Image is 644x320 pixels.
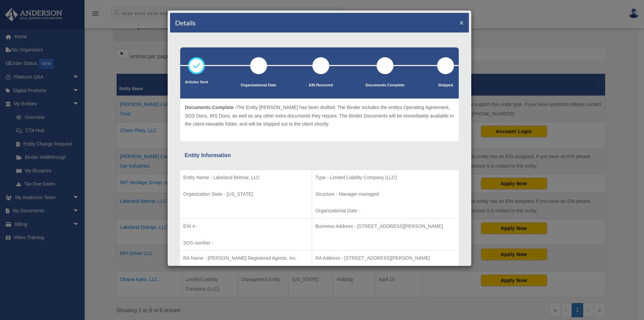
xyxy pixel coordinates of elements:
[183,173,308,182] p: Entity Name - Lakeland Belmar, LLC
[183,222,308,231] p: EIN # -
[315,207,456,215] p: Organizational Date -
[185,79,208,86] p: Articles Sent
[185,105,236,110] span: Documents Complete -
[175,18,196,27] h4: Details
[183,254,308,262] p: RA Name - [PERSON_NAME] Registered Agents, Inc.
[315,173,456,182] p: Type - Limited Liability Company (LLC)
[183,190,308,198] p: Organization State - [US_STATE]
[315,222,456,231] p: Business Address - [STREET_ADDRESS][PERSON_NAME]
[315,254,456,262] p: RA Address - [STREET_ADDRESS][PERSON_NAME]
[241,82,276,89] p: Organizational Date
[459,19,464,26] button: ×
[309,82,333,89] p: EIN Recieved
[183,239,308,247] p: SOS number -
[185,151,454,160] div: Entity Information
[315,190,456,198] p: Structure - Manager-managed
[185,103,454,128] p: The Entity [PERSON_NAME] has been drafted. The Binder includes the entitys Operating Agreement, S...
[365,82,404,89] p: Documents Complete
[437,82,454,89] p: Shipped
